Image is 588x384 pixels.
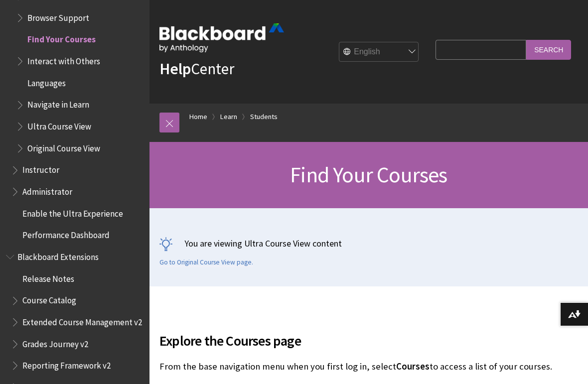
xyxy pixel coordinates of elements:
a: HelpCenter [159,59,234,79]
span: Navigate in Learn [27,97,89,110]
span: Ultra Course View [27,118,91,131]
strong: Help [159,59,191,79]
span: Administrator [22,183,72,197]
a: Students [250,111,278,123]
span: Course Catalog [22,292,76,306]
span: Browser Support [27,9,89,23]
p: From the base navigation menu when you first log in, select to access a list of your courses. [159,360,578,373]
p: You are viewing Ultra Course View content [159,237,578,250]
span: Performance Dashboard [22,227,110,241]
select: Site Language Selector [339,42,419,62]
span: Courses [396,361,430,372]
a: Home [189,111,207,123]
span: Blackboard Extensions [17,249,99,262]
span: Extended Course Management v2 [22,314,142,327]
span: Instructor [22,162,59,175]
span: Interact with Others [27,53,100,66]
span: Release Notes [22,270,74,284]
span: Find Your Courses [290,161,447,188]
span: Original Course View [27,140,100,153]
a: Go to Original Course View page. [159,258,253,267]
span: Languages [27,75,66,88]
span: Grades Journey v2 [22,336,88,349]
img: Blackboard by Anthology [159,23,284,52]
a: Learn [220,111,237,123]
input: Search [526,40,571,59]
span: Reporting Framework v2 [22,357,111,371]
span: Enable the Ultra Experience [22,205,123,219]
span: Explore the Courses page [159,330,578,351]
span: Find Your Courses [27,31,96,45]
